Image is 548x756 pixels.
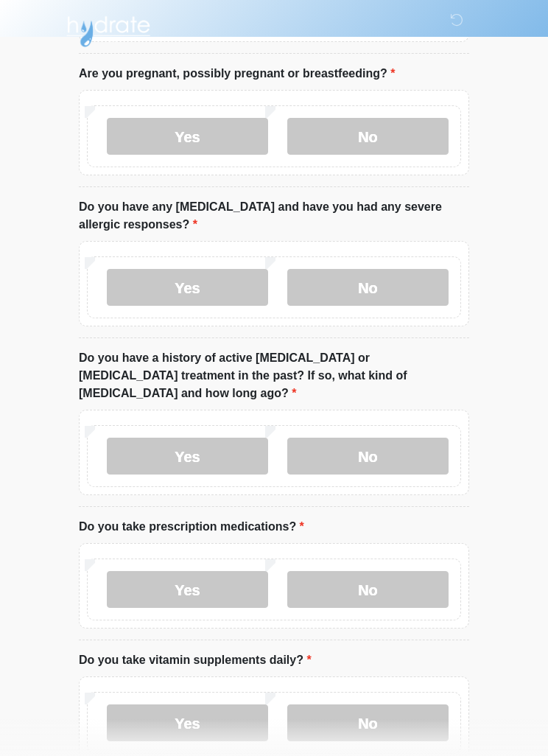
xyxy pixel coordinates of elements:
label: No [287,438,449,475]
label: Are you pregnant, possibly pregnant or breastfeeding? [79,65,395,83]
label: Yes [107,438,268,475]
label: Yes [107,269,268,306]
label: Yes [107,571,268,608]
label: No [287,704,449,741]
label: Do you take prescription medications? [79,518,304,536]
label: Do you have any [MEDICAL_DATA] and have you had any severe allergic responses? [79,198,469,234]
img: Hydrate IV Bar - Scottsdale Logo [64,11,152,48]
label: No [287,269,449,306]
label: Yes [107,118,268,155]
label: No [287,571,449,608]
label: Do you take vitamin supplements daily? [79,651,312,669]
label: No [287,118,449,155]
label: Do you have a history of active [MEDICAL_DATA] or [MEDICAL_DATA] treatment in the past? If so, wh... [79,349,469,402]
label: Yes [107,704,268,741]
